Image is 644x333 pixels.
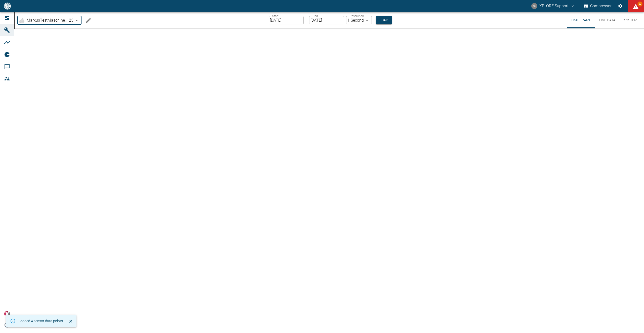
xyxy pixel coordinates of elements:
div: XS [531,3,537,9]
img: Xplore Logo [4,311,10,317]
div: Loaded 4 sensor data points [19,316,63,325]
button: Close [67,317,74,325]
button: Load [376,16,392,24]
button: Settings [616,2,625,11]
img: logo [4,3,11,9]
label: Start [272,14,278,18]
label: Resolution [350,14,364,18]
button: Edit machine [84,15,94,25]
span: 92 [637,2,642,7]
button: System [619,12,642,28]
a: MarkusTestMaschine_123 [19,17,73,23]
p: – [305,17,308,23]
input: MM/DD/YYYY [309,16,344,24]
button: Time Frame [567,12,595,28]
input: MM/DD/YYYY [269,16,304,24]
button: Live Data [595,12,619,28]
button: compressors@neaxplore.com [531,2,576,11]
div: 1 Second [346,16,372,24]
span: MarkusTestMaschine_123 [27,17,73,23]
label: End [313,14,318,18]
button: Compressor [583,2,613,11]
